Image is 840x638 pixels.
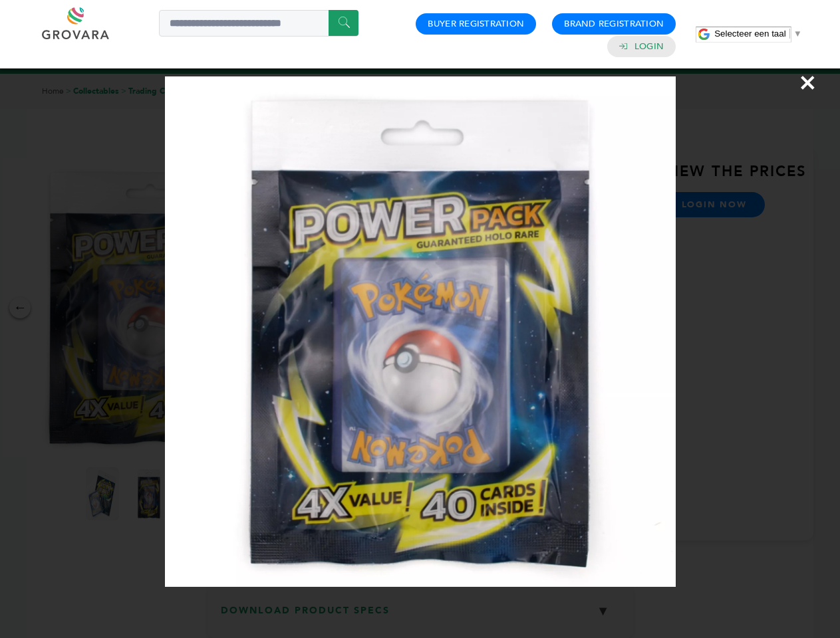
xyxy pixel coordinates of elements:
img: Image Preview [165,76,676,587]
input: Search a product or brand... [159,10,358,37]
span: × [799,64,817,101]
a: Selecteer een taal​ [714,29,802,39]
a: Brand Registration [564,18,664,30]
span: Selecteer een taal [714,29,785,39]
a: Buyer Registration [428,18,524,30]
a: Login [634,41,664,53]
span: ▼ [793,29,802,39]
